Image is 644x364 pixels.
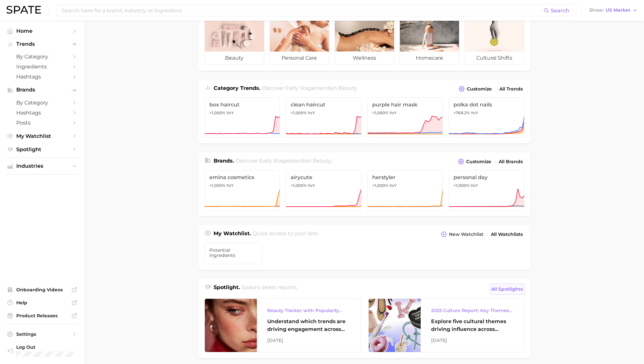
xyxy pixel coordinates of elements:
[209,102,275,108] span: box haircut
[16,100,68,106] span: by Category
[465,52,524,65] span: cultural shifts
[466,159,491,164] span: Customize
[5,108,79,118] a: Hashtags
[367,97,443,138] a: purple hair mask>1,000% YoY
[226,110,234,115] span: YoY
[491,285,523,293] span: All Spotlights
[449,170,524,210] a: personal day>1,000% YoY
[431,307,514,314] div: 2025 Culture Report: Key Themes That Are Shaping Consumer Demand
[291,102,357,108] span: clean haircut
[606,8,630,12] span: US Market
[16,87,68,93] span: Brands
[551,7,569,14] span: Search
[204,298,361,352] a: Beauty Tracker with Popularity IndexUnderstand which trends are driving engagement across platfor...
[16,133,68,139] span: My Watchlist
[335,52,394,65] span: wellness
[16,64,68,70] span: Ingredients
[499,159,523,164] span: All Brands
[214,230,251,239] h1: My Watchlist.
[269,19,329,65] a: personal care
[5,52,79,62] a: by Category
[16,74,68,80] span: Hashtags
[431,336,514,344] div: [DATE]
[204,243,262,264] a: Potential Ingredients
[214,284,240,295] h1: Spotlight.
[453,110,470,115] span: +768.2%
[267,336,350,344] div: [DATE]
[61,5,544,16] input: Search here for a brand, industry, or ingredient
[465,19,524,65] a: cultural shifts
[5,26,79,36] a: Home
[308,110,315,115] span: YoY
[214,85,260,91] span: Category Trends .
[16,344,98,350] span: Log Out
[389,110,397,115] span: YoY
[498,85,524,93] a: All Trends
[5,161,79,171] button: Industries
[5,342,79,359] a: Log out. Currently logged in with e-mail hslocum@essentialingredients.com.
[5,39,79,49] button: Trends
[400,19,459,65] a: homecare
[589,8,604,12] span: Show
[16,110,68,116] span: Hashtags
[5,72,79,82] a: Hashtags
[456,157,493,166] button: Customize
[313,158,331,164] span: beauty
[16,120,68,126] span: Posts
[7,6,41,14] img: SPATE
[338,85,357,91] span: beauty
[16,54,68,60] span: by Category
[372,174,438,180] span: herstyler
[453,183,469,188] span: >1,000%
[291,110,307,115] span: >1,000%
[400,52,459,65] span: homecare
[5,62,79,72] a: Ingredients
[16,300,68,306] span: Help
[5,298,79,308] a: Help
[457,84,493,93] button: Customize
[491,232,523,237] span: All Watchlists
[291,183,307,188] span: >1,000%
[291,174,357,180] span: airycute
[5,311,79,321] a: Product Releases
[588,6,639,15] button: ShowUS Market
[270,52,329,65] span: personal care
[16,331,68,337] span: Settings
[16,146,68,152] span: Spotlight
[267,318,350,333] div: Understand which trends are driving engagement across platforms in the skin, hair, makeup, and fr...
[471,110,478,115] span: YoY
[242,284,297,295] h2: Spate's latest reports.
[5,329,79,339] a: Settings
[267,307,350,314] div: Beauty Tracker with Popularity Index
[490,284,524,295] a: All Spotlights
[16,163,68,169] span: Industries
[209,110,225,115] span: >1,000%
[226,183,234,188] span: YoY
[470,183,478,188] span: YoY
[453,102,519,108] span: polka dot nails
[308,183,315,188] span: YoY
[204,19,264,65] a: beauty
[16,313,68,319] span: Product Releases
[499,86,523,92] span: All Trends
[5,285,79,295] a: Onboarding Videos
[439,230,485,239] button: New Watchlist
[286,97,361,138] a: clean haircut>1,000% YoY
[204,97,280,138] a: box haircut>1,000% YoY
[209,174,275,180] span: emina cosmetics
[5,144,79,154] a: Spotlight
[214,158,234,164] span: Brands .
[489,230,524,239] a: All Watchlists
[389,183,397,188] span: YoY
[205,52,264,65] span: beauty
[431,318,514,333] div: Explore five cultural themes driving influence across beauty, food, and pop culture.
[497,157,524,166] a: All Brands
[467,86,492,92] span: Customize
[262,85,358,91] span: Discover Early Stage trends in .
[449,97,524,138] a: polka dot nails+768.2% YoY
[5,98,79,108] a: by Category
[16,287,68,293] span: Onboarding Videos
[372,110,388,115] span: >1,000%
[335,19,394,65] a: wellness
[16,28,68,34] span: Home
